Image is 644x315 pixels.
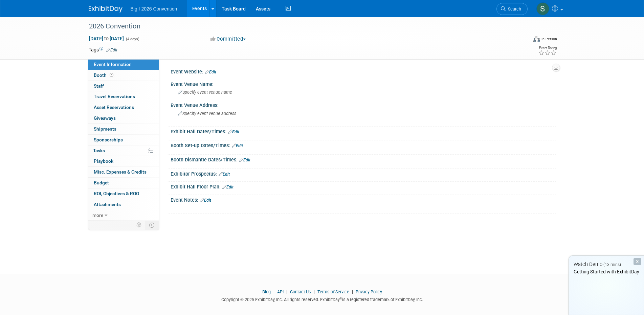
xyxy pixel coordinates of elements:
[88,102,159,113] a: Asset Reservations
[89,46,117,53] td: Tags
[88,113,159,123] a: Giveaways
[88,135,159,145] a: Sponsorships
[171,155,556,163] div: Booth Dismantle Dates/Times:
[171,195,556,204] div: Event Notes:
[94,191,139,196] span: ROI, Objectives & ROO
[239,158,250,162] a: Edit
[94,72,115,78] span: Booth
[262,289,271,294] a: Blog
[88,91,159,102] a: Travel Reservations
[569,261,644,268] div: Watch Demo
[200,198,211,203] a: Edit
[277,289,284,294] a: API
[94,105,134,110] span: Asset Reservations
[87,20,517,32] div: 2026 Convention
[94,115,116,121] span: Giveaways
[133,221,145,229] td: Personalize Event Tab Strip
[205,70,216,74] a: Edit
[94,169,147,175] span: Misc. Expenses & Credits
[88,167,159,177] a: Misc. Expenses & Credits
[538,46,557,50] div: Event Rating
[89,6,123,13] img: ExhibitDay
[171,79,556,88] div: Event Venue Name:
[88,70,159,81] a: Booth
[89,36,124,42] span: [DATE] [DATE]
[94,62,132,67] span: Event Information
[228,130,239,134] a: Edit
[171,67,556,75] div: Event Website:
[356,289,382,294] a: Privacy Policy
[272,289,276,294] span: |
[94,94,135,99] span: Travel Reservations
[290,289,311,294] a: Contact Us
[94,137,123,142] span: Sponsorships
[88,199,159,210] a: Attachments
[506,6,521,12] span: Search
[569,268,644,275] div: Getting Started with ExhibitDay
[533,36,540,42] img: Format-Inperson.png
[88,156,159,166] a: Playbook
[88,124,159,134] a: Shipments
[232,143,243,148] a: Edit
[131,6,177,12] span: Big I 2026 Convention
[103,36,110,41] span: to
[88,145,159,156] a: Tasks
[222,185,234,189] a: Edit
[340,296,342,300] sup: ®
[208,36,248,43] button: Committed
[88,178,159,188] a: Budget
[92,212,103,218] span: more
[488,35,557,45] div: Event Format
[634,258,641,265] div: Dismiss
[171,140,556,149] div: Booth Set-up Dates/Times:
[541,37,557,42] div: In-Person
[94,202,121,207] span: Attachments
[88,210,159,221] a: more
[178,90,232,95] span: Specify event venue name
[171,127,556,135] div: Exhibit Hall Dates/Times:
[312,289,316,294] span: |
[145,221,159,229] td: Toggle Event Tabs
[108,72,115,77] span: Booth not reserved yet
[94,180,109,185] span: Budget
[88,81,159,91] a: Staff
[106,48,117,52] a: Edit
[171,169,556,178] div: Exhibitor Prospectus:
[94,83,104,89] span: Staff
[178,111,236,116] span: Specify event venue address
[285,289,289,294] span: |
[94,126,116,132] span: Shipments
[94,158,113,164] span: Playbook
[171,100,556,109] div: Event Venue Address:
[350,289,355,294] span: |
[93,148,105,153] span: Tasks
[603,262,621,267] span: (13 mins)
[88,188,159,199] a: ROI, Objectives & ROO
[317,289,349,294] a: Terms of Service
[171,182,556,190] div: Exhibit Hall Floor Plan:
[88,59,159,70] a: Event Information
[496,3,528,15] a: Search
[536,2,549,15] img: sarah allen
[125,37,139,41] span: (4 days)
[219,172,230,177] a: Edit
